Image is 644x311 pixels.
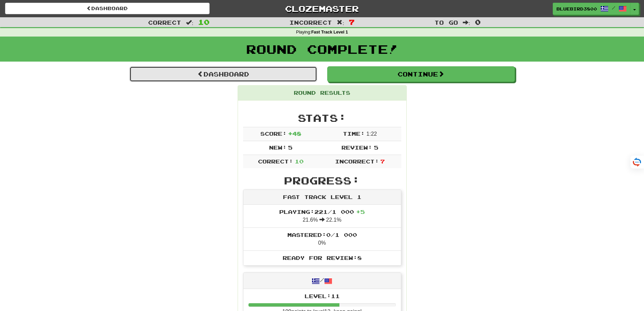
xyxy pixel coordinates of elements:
span: BlueBird3800 [556,6,597,12]
span: Level: 11 [305,293,340,299]
div: / [243,273,401,289]
span: Correct: [258,158,293,164]
a: Clozemaster [220,3,424,15]
h2: Progress: [243,175,401,186]
span: + 48 [288,130,301,137]
span: 10 [198,18,210,26]
strong: Fast Track Level 1 [311,30,348,35]
span: Playing: 221 / 1 000 [279,208,365,215]
span: 7 [380,158,385,164]
span: Score: [260,130,287,137]
span: Correct [148,19,181,26]
div: Fast Track Level 1 [243,190,401,205]
span: 0 [475,18,481,26]
h2: Stats: [243,112,401,124]
span: New: [269,144,287,151]
span: + 5 [356,208,365,215]
span: Review: [341,144,372,151]
span: 10 [295,158,304,164]
span: To go [434,19,458,26]
a: Dashboard [5,3,210,14]
a: Dashboard [129,66,317,82]
span: / [612,5,615,10]
span: 7 [349,18,355,26]
button: Continue [327,66,515,82]
span: : [186,20,193,25]
span: 5 [374,144,378,151]
span: 5 [288,144,292,151]
li: 0% [243,227,401,251]
span: 1 : 22 [366,131,377,137]
div: Round Results [238,86,406,101]
span: : [463,20,470,25]
span: Incorrect: [335,158,379,164]
a: BlueBird3800 / [553,3,630,15]
span: : [337,20,344,25]
span: Time: [343,130,365,137]
span: Mastered: 0 / 1 000 [287,231,357,238]
span: Ready for Review: 8 [283,254,362,261]
h1: Round Complete! [2,42,642,56]
span: Incorrect [289,19,332,26]
li: 21.6% 22.1% [243,205,401,228]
